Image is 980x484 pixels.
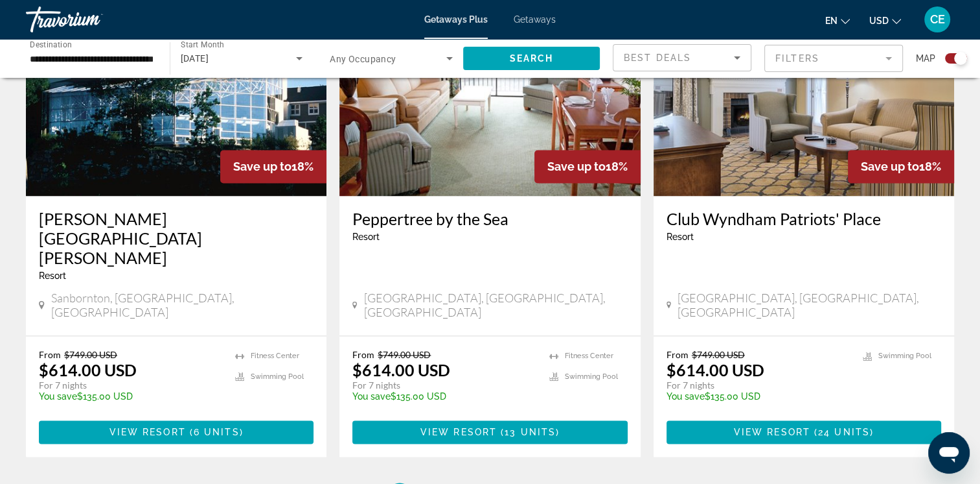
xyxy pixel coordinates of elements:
[505,427,556,437] span: 13 units
[181,40,224,49] span: Start Month
[624,50,740,66] mat-select: Sort by
[39,391,222,402] p: $135.00 USD
[825,11,850,30] button: Change language
[848,150,954,183] div: 18%
[378,349,431,360] span: $749.00 USD
[352,391,536,402] p: $135.00 USD
[39,391,77,402] span: You save
[39,349,61,360] span: From
[352,232,380,242] span: Resort
[26,3,155,36] a: Travorium
[624,53,691,63] span: Best Deals
[497,427,560,437] span: ( )
[220,150,326,183] div: 18%
[916,49,935,67] span: Map
[514,14,556,25] a: Getaways
[194,427,240,437] span: 6 units
[547,160,606,173] span: Save up to
[878,352,931,360] span: Swimming Pool
[463,47,600,70] button: Search
[352,391,391,402] span: You save
[420,427,497,437] span: View Resort
[251,372,304,381] span: Swimming Pool
[764,44,903,73] button: Filter
[692,349,745,360] span: $749.00 USD
[565,372,618,381] span: Swimming Pool
[233,160,291,173] span: Save up to
[810,427,874,437] span: ( )
[534,150,641,183] div: 18%
[39,209,313,267] a: [PERSON_NAME][GEOGRAPHIC_DATA][PERSON_NAME]
[39,420,313,444] button: View Resort(6 units)
[39,271,66,281] span: Resort
[667,380,850,391] p: For 7 nights
[352,420,627,444] button: View Resort(13 units)
[818,427,870,437] span: 24 units
[186,427,244,437] span: ( )
[39,360,137,380] p: $614.00 USD
[251,352,299,360] span: Fitness Center
[64,349,117,360] span: $749.00 USD
[667,420,941,444] button: View Resort(24 units)
[734,427,810,437] span: View Resort
[667,391,705,402] span: You save
[869,11,901,30] button: Change currency
[667,391,850,402] p: $135.00 USD
[667,360,764,380] p: $614.00 USD
[181,53,209,64] span: [DATE]
[352,349,374,360] span: From
[678,291,941,319] span: [GEOGRAPHIC_DATA], [GEOGRAPHIC_DATA], [GEOGRAPHIC_DATA]
[109,427,186,437] span: View Resort
[352,360,450,380] p: $614.00 USD
[424,14,488,25] a: Getaways Plus
[30,40,72,49] span: Destination
[39,380,222,391] p: For 7 nights
[930,13,945,26] span: CE
[667,209,941,228] a: Club Wyndham Patriots' Place
[352,209,627,228] a: Peppertree by the Sea
[565,352,613,360] span: Fitness Center
[352,380,536,391] p: For 7 nights
[928,432,970,474] iframe: Button to launch messaging window
[920,6,954,33] button: User Menu
[667,232,694,242] span: Resort
[51,291,314,319] span: Sanbornton, [GEOGRAPHIC_DATA], [GEOGRAPHIC_DATA]
[364,291,628,319] span: [GEOGRAPHIC_DATA], [GEOGRAPHIC_DATA], [GEOGRAPHIC_DATA]
[330,54,396,64] span: Any Occupancy
[825,16,838,26] span: en
[869,16,889,26] span: USD
[667,349,689,360] span: From
[509,53,553,64] span: Search
[861,160,919,173] span: Save up to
